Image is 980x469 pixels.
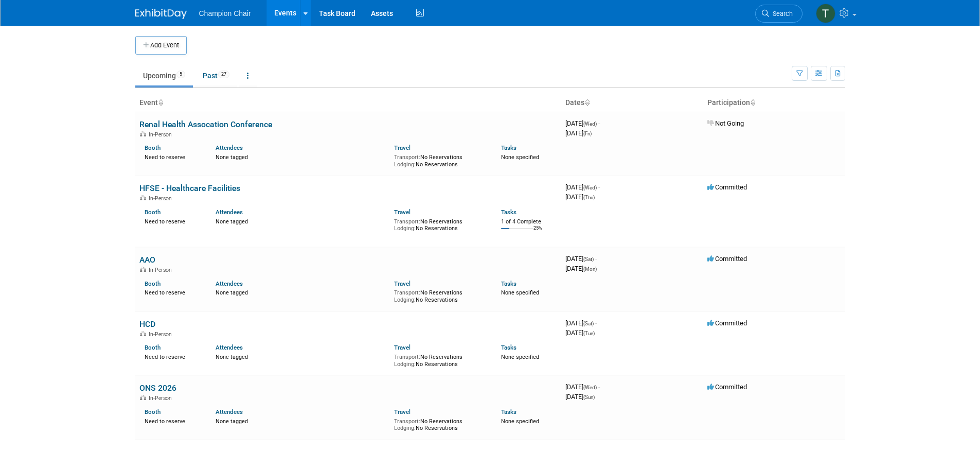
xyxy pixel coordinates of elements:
a: ONS 2026 [139,383,176,393]
span: None specified [501,418,539,425]
a: Booth [145,408,161,415]
div: None tagged [216,352,386,361]
span: (Wed) [583,185,597,190]
span: Champion Chair [199,9,251,18]
a: Tasks [501,408,516,415]
span: In-Person [149,267,175,273]
div: Need to reserve [145,352,201,361]
div: 1 of 4 Complete [501,218,557,225]
span: In-Person [149,331,175,338]
th: Dates [561,94,703,112]
a: Travel [394,344,411,351]
span: Lodging: [394,425,416,431]
span: Search [769,10,793,18]
span: (Fri) [583,131,592,136]
img: Tara Bauer [816,4,835,23]
span: Transport: [394,354,420,360]
span: - [598,183,600,191]
a: Upcoming5 [135,66,193,85]
span: [DATE] [565,193,595,201]
a: Search [755,5,803,23]
span: In-Person [149,395,175,402]
div: None tagged [216,152,386,161]
span: Transport: [394,418,420,425]
a: Booth [145,280,161,287]
div: No Reservations No Reservations [394,152,486,168]
a: Tasks [501,280,516,287]
span: [DATE] [565,129,592,137]
a: Attendees [216,344,243,351]
a: Tasks [501,144,516,151]
img: In-Person Event [140,331,146,336]
a: Travel [394,408,411,415]
a: HCD [139,319,155,329]
span: [DATE] [565,329,595,337]
a: Sort by Start Date [584,98,590,107]
div: No Reservations No Reservations [394,352,486,368]
div: Need to reserve [145,216,201,225]
span: (Tue) [583,331,595,336]
span: - [595,255,597,263]
span: Committed [707,319,747,327]
a: Sort by Event Name [158,98,163,107]
img: ExhibitDay [135,9,187,19]
span: 5 [176,71,185,78]
button: Add Event [135,36,187,55]
span: Transport: [394,218,420,225]
span: (Thu) [583,195,595,200]
th: Event [135,94,561,112]
span: None specified [501,154,539,161]
div: None tagged [216,416,386,425]
a: HFSE - Healthcare Facilities [139,183,240,193]
div: Need to reserve [145,152,201,161]
span: (Sat) [583,256,594,262]
a: Renal Health Assocation Conference [139,119,272,129]
span: Lodging: [394,361,416,368]
span: In-Person [149,131,175,138]
a: Attendees [216,280,243,287]
a: Tasks [501,209,516,216]
a: Booth [145,209,161,216]
span: (Sat) [583,321,594,326]
a: Past27 [195,66,237,85]
div: No Reservations No Reservations [394,216,486,232]
span: None specified [501,289,539,296]
span: [DATE] [565,393,595,401]
a: Travel [394,209,411,216]
a: Booth [145,144,161,151]
a: Attendees [216,408,243,415]
div: No Reservations No Reservations [394,287,486,303]
a: Attendees [216,209,243,216]
span: Transport: [394,154,420,161]
a: Booth [145,344,161,351]
div: None tagged [216,287,386,297]
a: Travel [394,280,411,287]
span: (Sun) [583,394,595,400]
th: Participation [703,94,845,112]
span: In-Person [149,195,175,202]
a: Tasks [501,344,516,351]
span: - [598,119,600,127]
span: (Wed) [583,121,597,127]
span: Transport: [394,289,420,296]
span: Lodging: [394,225,416,232]
span: - [595,319,597,327]
span: Lodging: [394,161,416,168]
span: [DATE] [565,183,600,191]
span: [DATE] [565,255,597,263]
span: Committed [707,255,747,263]
img: In-Person Event [140,395,146,400]
span: Lodging: [394,297,416,303]
a: Travel [394,144,411,151]
div: Need to reserve [145,416,201,425]
span: [DATE] [565,265,597,272]
a: Sort by Participation Type [750,98,755,107]
a: AAO [139,255,155,265]
img: In-Person Event [140,195,146,200]
div: Need to reserve [145,287,201,297]
td: 25% [533,225,542,239]
div: No Reservations No Reservations [394,416,486,432]
span: [DATE] [565,319,597,327]
span: Not Going [707,119,744,127]
span: [DATE] [565,119,600,127]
